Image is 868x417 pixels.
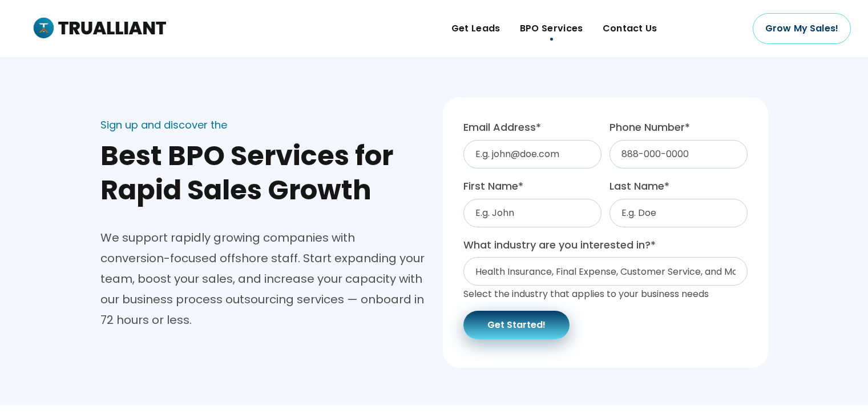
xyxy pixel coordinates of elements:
span: Select the industry that applies to your business needs [463,287,709,300]
a: Grow My Sales! [753,13,851,44]
div: Sign up and discover the [100,119,227,131]
label: First Name [463,177,601,196]
span: BPO Services [520,20,583,37]
label: What industry are you interested in? [463,235,748,255]
label: Last Name [609,177,748,196]
input: E.g. john@doe.com [463,140,601,169]
input: E.g. Doe [609,199,748,227]
h2: Best BPO Services for Rapid Sales Growth [100,139,426,207]
div: We support rapidly growing companies with conversion-focused offshore staff. Start expanding your... [100,227,426,330]
span: Get Leads [451,20,500,37]
label: Phone Number [609,118,748,137]
input: E.g. John [463,199,601,227]
label: Email Address [463,118,601,137]
span: Contact Us [603,20,657,37]
button: Get Started! [463,311,570,339]
input: 888-000-0000 [609,140,748,169]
